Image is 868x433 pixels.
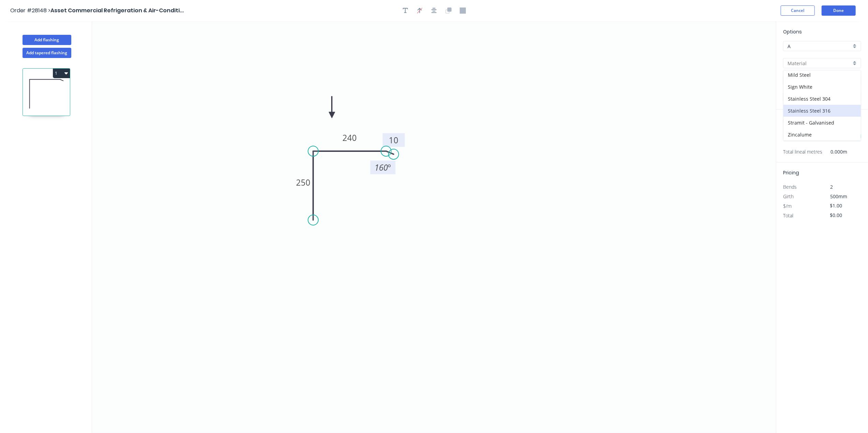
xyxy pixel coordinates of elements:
tspan: 240 [342,132,357,143]
button: Add flashing [23,35,71,45]
span: 500mm [830,193,848,200]
span: Asset Commercial Refrigeration & Air-Conditi... [50,6,184,14]
div: Sign White [783,81,861,93]
span: Bends [783,184,797,190]
svg: 0 [92,21,776,433]
span: Total lineal metres [783,147,822,157]
span: Pricing [783,169,799,176]
input: Material [788,60,851,67]
div: Zincalume [783,129,861,141]
span: Options [783,28,802,35]
span: $/m [783,203,792,209]
div: Stramit - Galvanised [783,117,861,129]
div: Stainless Steel 304 [783,93,861,105]
button: 1 [53,69,70,78]
div: Mild Steel [783,69,861,81]
input: Price level [788,43,851,50]
div: Stainless Steel 316 [783,105,861,117]
tspan: º [388,162,391,173]
span: Order #28148 > [10,6,50,14]
span: Girth [783,193,794,200]
button: Done [822,5,856,16]
button: Cancel [781,5,815,16]
tspan: 250 [296,177,310,188]
span: Total [783,212,793,219]
span: 0.000m [822,147,847,157]
span: 2 [830,184,833,190]
tspan: 10 [389,134,398,146]
tspan: 160 [374,162,388,173]
button: Add tapered flashing [23,48,71,58]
